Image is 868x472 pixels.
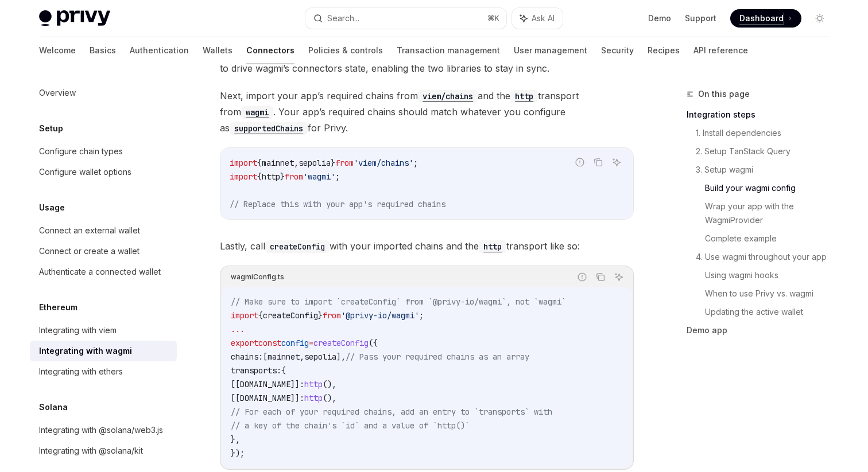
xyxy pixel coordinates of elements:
span: config [281,338,309,348]
div: Integrating with @solana/web3.js [39,423,163,437]
a: 1. Install dependencies [696,124,838,142]
a: Wrap your app with the WagmiProvider [705,197,838,229]
a: Complete example [705,229,838,248]
code: wagmi [241,106,273,119]
span: createConfig [263,310,318,321]
button: Report incorrect code [575,270,590,284]
span: [[DOMAIN_NAME]]: [231,393,304,403]
span: transports: [231,365,281,376]
a: Connect an external wallet [30,220,177,241]
button: Toggle dark mode [811,9,829,28]
a: Integrating with viem [30,320,177,341]
span: ... [231,324,245,334]
span: '@privy-io/wagmi' [341,310,419,321]
a: Integration steps [687,106,838,124]
span: mainnet [262,158,294,168]
span: Dashboard [739,13,784,24]
a: 3. Setup wagmi [696,161,838,179]
code: supportedChains [230,122,308,135]
span: from [335,158,354,168]
span: } [331,158,335,168]
button: Ask AI [609,155,624,170]
span: }); [231,448,245,458]
span: // a key of the chain's `id` and a value of `http()` [231,420,470,431]
a: Demo app [687,321,838,340]
h5: Usage [39,201,65,214]
div: Configure wallet options [39,165,131,179]
span: chains: [231,352,263,362]
span: sepolia [304,352,336,362]
a: Connectors [246,37,294,64]
code: http [510,90,538,103]
div: Connect an external wallet [39,224,140,237]
span: // Pass your required chains as an array [346,352,529,362]
span: const [258,338,281,348]
div: Connect or create a wallet [39,244,139,258]
div: Integrating with ethers [39,365,123,379]
span: [[DOMAIN_NAME]]: [231,379,304,389]
span: { [257,171,262,182]
button: Copy the contents from the code block [593,270,608,284]
a: supportedChains [230,122,308,134]
a: Security [601,37,634,64]
span: 'viem/chains' [354,158,413,168]
button: Report incorrect code [572,155,587,170]
a: Integrating with wagmi [30,341,177,361]
a: Integrating with @solana/web3.js [30,420,177,440]
a: http [510,90,538,102]
span: Ask AI [532,13,555,24]
a: Basics [90,37,116,64]
a: Demo [648,13,671,24]
span: 'wagmi' [303,171,335,182]
div: wagmiConfig.ts [231,270,284,284]
h5: Ethereum [39,301,77,314]
a: Configure chain types [30,141,177,162]
a: User management [514,37,587,64]
a: Transaction management [397,37,500,64]
span: (), [323,393,336,403]
span: http [304,393,323,403]
div: Integrating with @solana/kit [39,444,143,458]
a: Using wagmi hooks [705,266,838,284]
a: Updating the active wallet [705,303,838,321]
span: from [323,310,341,321]
a: Configure wallet options [30,162,177,182]
code: viem/chains [418,90,478,103]
span: ; [419,310,424,321]
span: mainnet [268,352,300,362]
a: Build your wagmi config [705,179,838,197]
button: Ask AI [611,270,626,284]
a: Support [685,13,716,24]
span: ({ [369,338,378,348]
span: { [257,158,262,168]
button: Copy the contents from the code block [591,155,606,170]
span: [ [263,352,268,362]
span: }, [231,434,240,444]
a: Overview [30,83,177,103]
h5: Solana [39,400,68,414]
span: { [281,365,286,376]
span: ⌘ K [487,14,499,23]
code: http [479,240,506,253]
span: import [230,158,257,168]
span: import [230,171,257,182]
div: Configure chain types [39,145,123,158]
span: , [300,352,304,362]
a: Authentication [130,37,189,64]
button: Ask AI [512,8,563,29]
a: 2. Setup TanStack Query [696,142,838,161]
span: sepolia [299,158,331,168]
span: { [258,310,263,321]
div: Search... [327,11,359,25]
span: http [304,379,323,389]
a: Integrating with ethers [30,361,177,382]
a: Dashboard [730,9,801,28]
span: http [262,171,280,182]
h5: Setup [39,122,63,135]
span: ], [336,352,346,362]
span: export [231,338,258,348]
span: // Replace this with your app's required chains [230,199,445,209]
span: import [231,310,258,321]
div: Integrating with viem [39,323,117,337]
span: ; [335,171,340,182]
